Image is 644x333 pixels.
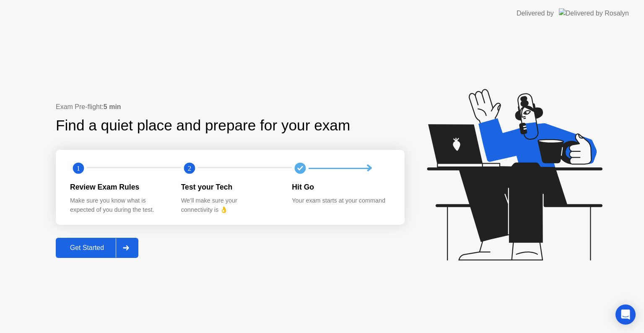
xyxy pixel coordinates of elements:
[70,182,168,193] div: Review Exam Rules
[70,196,168,214] div: Make sure you know what is expected of you during the test.
[188,164,191,172] text: 2
[58,244,116,252] div: Get Started
[517,8,554,18] div: Delivered by
[559,8,629,18] img: Delivered by Rosalyn
[77,164,80,172] text: 1
[292,182,390,193] div: Hit Go
[181,196,279,214] div: We’ll make sure your connectivity is 👌
[56,102,405,112] div: Exam Pre-flight:
[56,238,138,258] button: Get Started
[181,182,279,193] div: Test your Tech
[56,114,351,137] div: Find a quiet place and prepare for your exam
[292,196,390,206] div: Your exam starts at your command
[615,304,636,325] div: Open Intercom Messenger
[104,103,121,110] b: 5 min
